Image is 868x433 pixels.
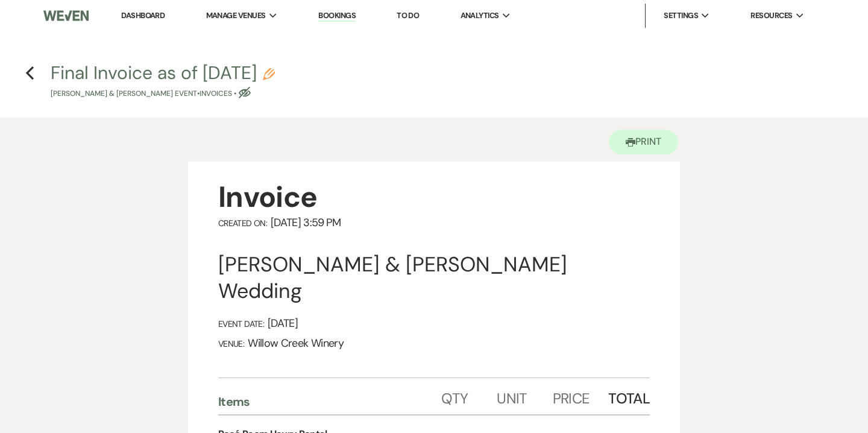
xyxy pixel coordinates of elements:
span: Venue: [218,338,244,349]
div: Price [553,378,608,414]
a: Dashboard [121,10,165,21]
span: Analytics [461,10,499,22]
button: Print [609,130,678,154]
div: [DATE] 3:59 PM [218,216,650,230]
span: Settings [664,10,698,22]
a: Bookings [318,10,356,22]
a: To Do [397,10,419,21]
p: [PERSON_NAME] & [PERSON_NAME] Event • Invoices • [51,88,275,100]
span: Created On: [218,218,267,229]
div: Unit [497,378,552,414]
div: Items [218,394,441,409]
span: Manage Venues [206,10,266,22]
span: Event Date: [218,318,264,329]
div: Invoice [218,179,650,216]
div: Qty [441,378,497,414]
div: [PERSON_NAME] & [PERSON_NAME] Wedding [218,251,650,305]
img: Weven Logo [43,3,89,28]
div: Total [608,378,650,414]
button: Final Invoice as of [DATE][PERSON_NAME] & [PERSON_NAME] Event•Invoices • [51,64,275,100]
span: Resources [750,10,792,22]
div: Willow Creek Winery [218,337,650,350]
div: [DATE] [218,317,650,330]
